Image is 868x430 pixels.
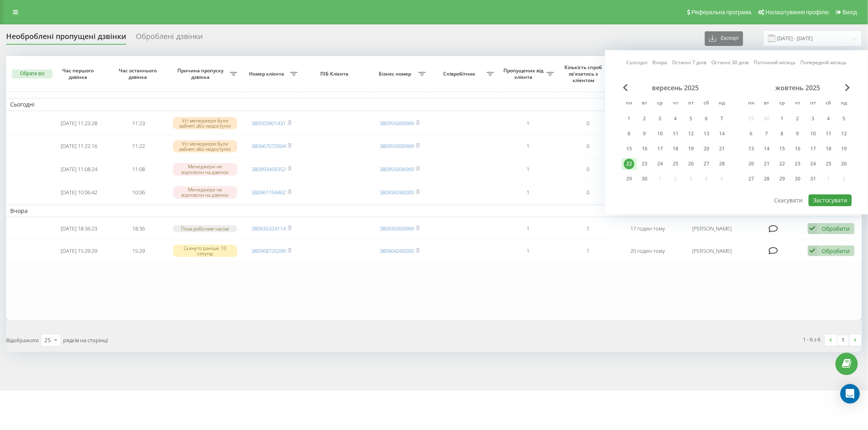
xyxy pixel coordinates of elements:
div: ср 17 вер 2025 р. [652,143,668,155]
td: 1 [498,240,558,262]
div: 21 [717,143,727,154]
div: пн 1 вер 2025 р. [621,113,637,125]
div: 25 [670,159,681,169]
div: нд 28 вер 2025 р. [714,158,730,170]
div: 14 [717,128,727,139]
div: пн 15 вер 2025 р. [621,143,637,155]
a: 380667072604 [251,142,286,150]
abbr: субота [700,98,713,110]
div: жовтень 2025 [743,84,852,92]
td: 0 [558,135,618,157]
div: чт 18 вер 2025 р. [668,143,683,155]
div: 29 [777,174,787,184]
div: сб 4 жовт 2025 р. [821,113,836,125]
div: 15 [777,143,787,154]
div: вт 7 жовт 2025 р. [759,128,774,140]
a: 380934260000 [380,189,414,196]
div: чт 30 жовт 2025 р. [790,173,805,185]
td: 18:36 [109,219,168,239]
div: 16 [639,143,650,154]
div: 10 [808,128,818,139]
div: чт 2 жовт 2025 р. [790,113,805,125]
abbr: понеділок [623,98,635,110]
div: Обробити [822,247,850,255]
div: 2 [639,113,650,124]
div: 14 [761,143,772,154]
div: пн 29 вер 2025 р. [621,173,637,185]
a: 380935006969 [380,225,414,232]
div: 28 [717,159,727,169]
div: 4 [670,113,681,124]
div: сб 25 жовт 2025 р. [821,158,836,170]
div: вт 28 жовт 2025 р. [759,173,774,185]
a: 380955006969 [380,165,414,173]
div: Необроблені пропущені дзвінки [6,32,126,45]
td: 15:29 [109,240,168,262]
div: сб 13 вер 2025 р. [699,128,714,140]
div: Усі менеджери були зайняті або недоступні [173,117,237,129]
td: 10:06 [109,182,168,203]
div: вересень 2025 [621,84,730,92]
td: 17 годин тому [618,219,678,239]
span: Час першого дзвінка [56,67,102,80]
div: 15 [624,143,634,154]
a: 380961159462 [251,189,286,196]
div: пт 3 жовт 2025 р. [805,113,821,125]
div: 30 [792,174,803,184]
div: 6 [746,128,756,139]
abbr: вівторок [761,98,773,110]
div: пн 22 вер 2025 р. [621,158,637,170]
div: 6 [701,113,712,124]
a: Останні 30 днів [712,59,749,67]
div: 18 [670,143,681,154]
span: Причина пропуску дзвінка [173,67,230,80]
a: 380635324114 [251,225,286,232]
td: 0 [558,159,618,180]
td: [PERSON_NAME] [678,240,746,262]
div: вт 14 жовт 2025 р. [759,143,774,155]
td: 1 [498,135,558,157]
div: 31 [808,174,818,184]
div: пн 13 жовт 2025 р. [743,143,759,155]
span: Час останнього дзвінка [116,67,162,80]
div: чт 23 жовт 2025 р. [790,158,805,170]
td: 1 [558,219,618,239]
div: пн 8 вер 2025 р. [621,128,637,140]
td: 20 годин тому [618,240,678,262]
td: 11:23 [109,113,168,134]
div: нд 12 жовт 2025 р. [836,128,852,140]
div: сб 11 жовт 2025 р. [821,128,836,140]
div: 12 [686,128,696,139]
div: нд 21 вер 2025 р. [714,143,730,155]
div: Оброблені дзвінки [136,32,203,45]
div: вт 16 вер 2025 р. [637,143,652,155]
div: пт 10 жовт 2025 р. [805,128,821,140]
div: пт 17 жовт 2025 р. [805,143,821,155]
div: 20 [701,143,712,154]
div: Обробити [822,225,850,232]
div: пт 31 жовт 2025 р. [805,173,821,185]
div: 11 [823,128,834,139]
span: Бізнес номер [374,71,418,77]
td: 0 [558,182,618,203]
div: 18 [823,143,834,154]
div: пн 20 жовт 2025 р. [743,158,759,170]
div: ср 29 жовт 2025 р. [774,173,790,185]
a: 380955006969 [380,142,414,150]
td: 1 [558,240,618,262]
div: пт 12 вер 2025 р. [683,128,699,140]
div: 5 [686,113,696,124]
div: 23 [639,159,650,169]
abbr: вівторок [638,98,651,110]
td: 1 [498,219,558,239]
div: 7 [761,128,772,139]
div: вт 21 жовт 2025 р. [759,158,774,170]
div: чт 16 жовт 2025 р. [790,143,805,155]
abbr: середа [654,98,666,110]
abbr: понеділок [745,98,757,110]
div: 26 [839,159,849,169]
td: [DATE] 18:36:23 [49,219,109,239]
div: 21 [761,159,772,169]
a: 380664260000 [380,247,414,254]
abbr: субота [822,98,835,110]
